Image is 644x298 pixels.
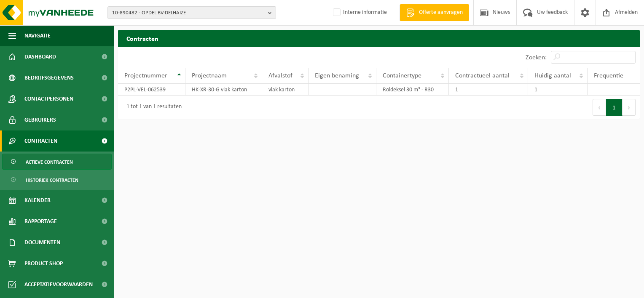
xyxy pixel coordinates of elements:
[24,67,74,88] span: Bedrijfsgegevens
[24,232,60,253] span: Documenten
[262,84,309,96] td: vlak karton
[122,100,182,115] div: 1 tot 1 van 1 resultaten
[185,84,263,96] td: HK-XR-30-G vlak karton
[26,172,78,188] span: Historiek contracten
[24,88,73,109] span: Contactpersonen
[268,72,292,79] span: Afvalstof
[24,253,63,274] span: Product Shop
[24,211,57,232] span: Rapportage
[594,72,623,79] span: Frequentie
[315,72,359,79] span: Eigen benaming
[526,54,547,61] label: Zoeken:
[376,84,449,96] td: Roldeksel 30 m³ - R30
[449,84,528,96] td: 1
[2,172,112,188] a: Historiek contracten
[26,154,73,170] span: Actieve contracten
[124,72,167,79] span: Projectnummer
[383,72,421,79] span: Containertype
[24,46,56,67] span: Dashboard
[24,274,93,295] span: Acceptatievoorwaarden
[24,190,51,211] span: Kalender
[331,6,387,19] label: Interne informatie
[528,84,588,96] td: 1
[118,84,185,96] td: P2PL-VEL-062539
[2,154,112,170] a: Actieve contracten
[606,99,623,116] button: 1
[107,6,276,19] button: 10-890482 - OPDEL BV-DELHAIZE
[24,130,57,152] span: Contracten
[192,72,227,79] span: Projectnaam
[455,72,510,79] span: Contractueel aantal
[417,8,465,17] span: Offerte aanvragen
[534,72,571,79] span: Huidig aantal
[118,30,640,46] h2: Contracten
[112,7,265,19] span: 10-890482 - OPDEL BV-DELHAIZE
[400,4,469,21] a: Offerte aanvragen
[24,109,56,130] span: Gebruikers
[24,25,51,46] span: Navigatie
[623,99,636,116] button: Next
[593,99,606,116] button: Previous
